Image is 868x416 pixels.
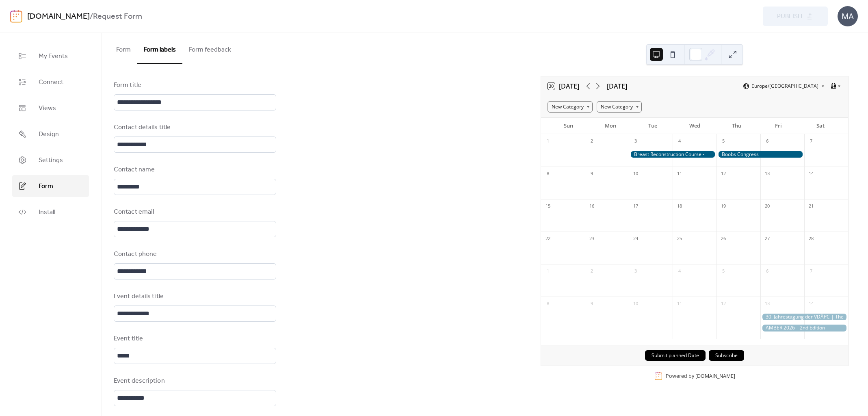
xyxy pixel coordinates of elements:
div: 4 [675,267,684,276]
b: Request Form [93,9,142,24]
div: 16 [587,202,596,211]
div: 23 [587,234,596,243]
div: [DATE] [607,81,627,91]
div: Contact email [114,207,275,217]
div: 12 [719,169,728,178]
a: Design [12,123,89,145]
button: Form labels [137,33,182,64]
div: 15 [543,202,552,211]
div: 13 [763,299,772,308]
div: 5 [719,267,728,276]
div: Sat [800,118,842,134]
div: 14 [807,169,816,178]
div: 6 [763,267,772,276]
a: My Events [12,45,89,67]
a: Views [12,97,89,119]
div: Event details title [114,292,275,301]
div: Powered by [666,373,735,379]
button: Subscribe [709,350,744,361]
button: Submit planned Date [645,350,706,361]
span: My Events [39,52,68,61]
span: Settings [39,156,63,165]
a: [DOMAIN_NAME] [695,373,735,379]
div: 14 [807,299,816,308]
div: Fri [758,118,799,134]
div: 7 [807,267,816,276]
span: Install [39,208,55,217]
div: Wed [673,118,715,134]
div: 3 [631,137,640,146]
div: Mon [590,118,632,134]
div: AMBER 2026 – 2nd Edition [760,325,848,331]
div: 10 [631,299,640,308]
div: Sun [548,118,589,134]
div: Thu [716,118,758,134]
a: [DOMAIN_NAME] [27,9,90,24]
div: 17 [631,202,640,211]
div: 2 [587,267,596,276]
div: 20 [763,202,772,211]
button: Form feedback [182,33,238,63]
span: Connect [39,78,63,87]
span: Views [39,104,56,113]
div: 11 [675,169,684,178]
a: Connect [12,71,89,93]
div: 1 [543,267,552,276]
button: Form [110,33,137,63]
span: Form [39,182,53,191]
div: 11 [675,299,684,308]
span: Europe/[GEOGRAPHIC_DATA] [751,84,818,89]
div: 19 [719,202,728,211]
div: Contact details title [114,123,275,132]
div: Tue [632,118,673,134]
div: 6 [763,137,772,146]
div: MA [838,6,858,26]
div: 9 [587,169,596,178]
div: 4 [675,137,684,146]
div: 18 [675,202,684,211]
div: 22 [543,234,552,243]
div: 26 [719,234,728,243]
div: Event title [114,334,275,344]
div: 12 [719,299,728,308]
div: 10 [631,169,640,178]
div: Contact phone [114,249,275,259]
img: logo [10,10,22,23]
div: 25 [675,234,684,243]
a: Settings [12,149,89,171]
a: Install [12,201,89,223]
div: Breast Reconstruction Course - Brussel Prof. Hamdi [629,151,716,158]
div: 2 [587,137,596,146]
button: 30[DATE] [545,80,582,92]
div: Boobs Congress [716,151,804,158]
div: 30. Jahrestagung der VDÄPC | The German Aesthetic Meeting [760,314,848,321]
div: 9 [587,299,596,308]
b: / [90,9,93,24]
div: 28 [807,234,816,243]
div: 8 [543,169,552,178]
div: Form title [114,80,275,90]
div: Event description [114,376,275,386]
div: 7 [807,137,816,146]
div: 8 [543,299,552,308]
div: 3 [631,267,640,276]
div: 24 [631,234,640,243]
div: 13 [763,169,772,178]
a: Form [12,175,89,197]
span: Design [39,130,59,139]
div: 27 [763,234,772,243]
div: Contact name [114,165,275,175]
div: 21 [807,202,816,211]
div: 1 [543,137,552,146]
div: 5 [719,137,728,146]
